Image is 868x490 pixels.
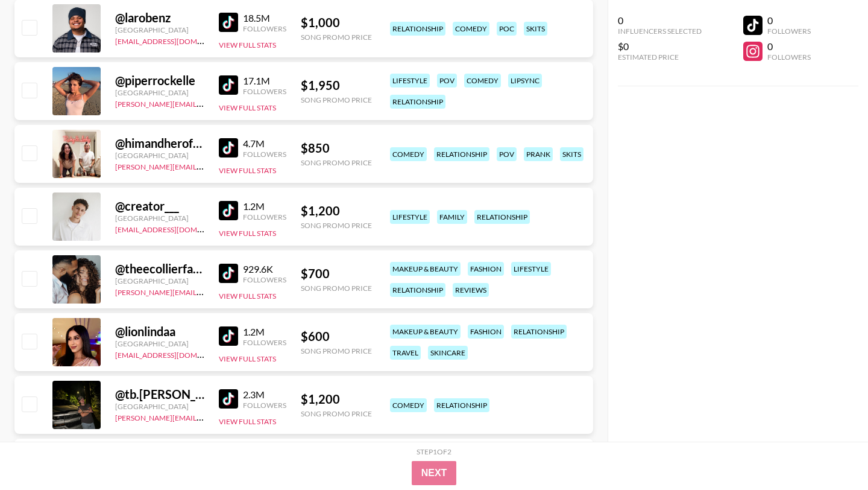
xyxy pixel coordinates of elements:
div: lifestyle [511,262,551,276]
div: 17.1M [243,75,286,87]
div: 0 [618,14,702,27]
div: [GEOGRAPHIC_DATA] [115,276,204,285]
div: pov [437,74,457,87]
a: [PERSON_NAME][EMAIL_ADDRESS][DOMAIN_NAME] [115,160,294,171]
div: $ 1,200 [301,203,372,218]
div: skits [524,22,547,36]
button: View Full Stats [219,166,276,175]
div: $ 1,950 [301,78,372,93]
div: Song Promo Price [301,158,372,167]
div: @ tb.[PERSON_NAME] [115,387,204,402]
div: 0 [767,40,811,52]
div: Estimated Price [618,52,702,62]
iframe: Drift Widget Chat Window [620,304,861,437]
div: Followers [767,52,811,62]
button: View Full Stats [219,354,276,363]
div: skincare [428,346,468,360]
img: TikTok [219,264,238,283]
div: @ himandherofficial [115,136,204,151]
div: Song Promo Price [301,95,372,104]
div: lifestyle [390,210,430,224]
div: @ theecollierfamily [115,261,204,276]
div: [GEOGRAPHIC_DATA] [115,151,204,160]
div: Followers [243,24,286,33]
div: @ lionlindaa [115,324,204,339]
a: [EMAIL_ADDRESS][DOMAIN_NAME] [115,34,236,46]
img: TikTok [219,326,238,346]
div: lipsync [508,74,542,87]
div: $ 700 [301,266,372,281]
div: comedy [390,147,427,161]
div: prank [524,147,553,161]
button: Next [412,461,457,485]
div: Followers [243,150,286,159]
div: Followers [243,338,286,347]
div: Influencers Selected [618,27,702,36]
div: Song Promo Price [301,33,372,42]
div: Followers [767,27,811,36]
div: makeup & beauty [390,325,461,339]
div: relationship [474,210,530,224]
div: $ 1,000 [301,15,372,30]
div: fashion [468,325,504,339]
div: $ 850 [301,141,372,156]
div: 2.3M [243,389,286,401]
div: Song Promo Price [301,409,372,418]
div: Followers [243,275,286,284]
div: makeup & beauty [390,262,461,276]
div: Followers [243,212,286,221]
div: comedy [464,74,501,87]
div: fashion [468,262,504,276]
div: Followers [243,401,286,410]
div: $ 1,200 [301,392,372,407]
div: 4.7M [243,138,286,150]
div: 929.6K [243,263,286,275]
div: [GEOGRAPHIC_DATA] [115,25,204,34]
div: @ creator___ [115,199,204,214]
div: Song Promo Price [301,284,372,293]
div: family [437,210,467,224]
div: comedy [453,22,489,36]
div: poc [497,22,517,36]
img: TikTok [219,75,238,95]
div: 0 [767,14,811,27]
div: [GEOGRAPHIC_DATA] [115,214,204,223]
div: Song Promo Price [301,346,372,355]
img: TikTok [219,13,238,32]
div: reviews [453,283,489,297]
a: [EMAIL_ADDRESS][DOMAIN_NAME] [115,223,236,234]
div: relationship [390,22,445,36]
a: [PERSON_NAME][EMAIL_ADDRESS][DOMAIN_NAME] [115,97,294,109]
div: pov [497,147,517,161]
div: @ piperrockelle [115,73,204,88]
div: travel [390,346,421,360]
div: [GEOGRAPHIC_DATA] [115,402,204,411]
img: TikTok [219,138,238,157]
div: $0 [618,40,702,52]
div: relationship [390,95,445,109]
div: [GEOGRAPHIC_DATA] [115,339,204,348]
div: relationship [390,283,445,297]
div: @ larobenz [115,10,204,25]
div: 1.2M [243,326,286,338]
div: Followers [243,87,286,96]
div: Song Promo Price [301,221,372,230]
img: TikTok [219,201,238,220]
div: relationship [434,398,489,412]
div: comedy [390,398,427,412]
div: 1.2M [243,200,286,212]
a: [EMAIL_ADDRESS][DOMAIN_NAME] [115,348,236,360]
div: relationship [434,147,489,161]
div: 18.5M [243,12,286,24]
div: relationship [511,325,567,339]
div: lifestyle [390,74,430,87]
iframe: Drift Widget Chat Controller [808,430,854,476]
a: [PERSON_NAME][EMAIL_ADDRESS][DOMAIN_NAME] [115,285,294,297]
div: skits [560,147,583,161]
div: Step 1 of 2 [417,447,451,456]
button: View Full Stats [219,40,276,49]
div: [GEOGRAPHIC_DATA] [115,88,204,97]
button: View Full Stats [219,229,276,238]
button: View Full Stats [219,417,276,426]
div: $ 600 [301,329,372,344]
